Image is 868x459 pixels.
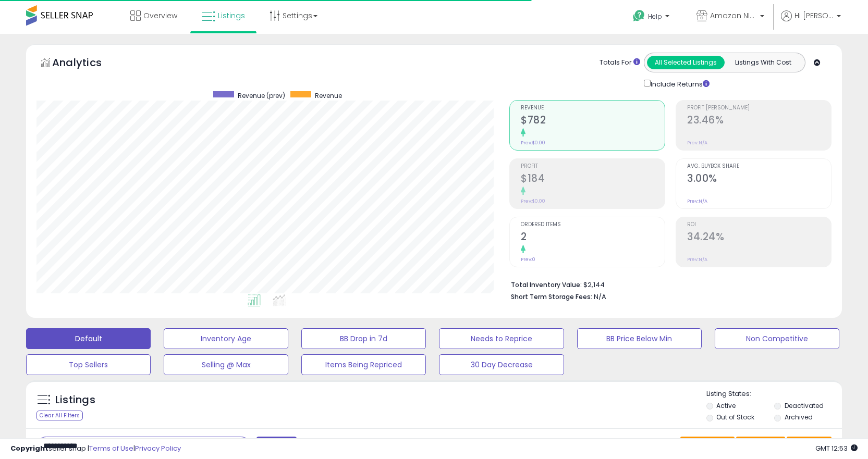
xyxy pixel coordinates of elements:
[636,78,722,90] div: Include Returns
[716,401,736,410] label: Active
[439,328,564,349] button: Needs to Reprice
[687,172,831,187] h2: 3.00%
[600,58,640,68] div: Totals For
[521,222,665,228] span: Ordered Items
[26,354,151,375] button: Top Sellers
[785,401,824,410] label: Deactivated
[256,437,297,455] button: Filters
[787,437,832,454] button: Actions
[687,164,831,169] span: Avg. Buybox Share
[10,444,181,454] div: seller snap | |
[594,292,606,302] span: N/A
[687,140,707,146] small: Prev: N/A
[164,354,288,375] button: Selling @ Max
[26,328,151,349] button: Default
[625,2,680,34] a: Help
[781,10,841,34] a: Hi [PERSON_NAME]
[815,443,858,453] span: 2025-08-12 12:53 GMT
[521,114,665,128] h2: $782
[716,413,754,421] label: Out of Stock
[680,437,735,454] button: Save View
[648,12,662,21] span: Help
[715,328,839,349] button: Non Competitive
[143,10,177,21] span: Overview
[511,278,824,290] li: $2,144
[687,114,831,128] h2: 23.46%
[238,91,285,100] span: Revenue (prev)
[647,56,725,69] button: All Selected Listings
[521,198,545,204] small: Prev: $0.00
[439,354,564,375] button: 30 Day Decrease
[687,256,707,263] small: Prev: N/A
[511,280,582,289] b: Total Inventory Value:
[55,393,95,407] h5: Listings
[36,411,83,420] div: Clear All Filters
[687,105,831,111] span: Profit [PERSON_NAME]
[52,55,122,72] h5: Analytics
[687,198,707,204] small: Prev: N/A
[218,10,245,21] span: Listings
[511,292,592,301] b: Short Term Storage Fees:
[724,56,802,69] button: Listings With Cost
[794,10,834,21] span: Hi [PERSON_NAME]
[521,164,665,169] span: Profit
[736,437,785,454] button: Columns
[577,328,702,349] button: BB Price Below Min
[687,222,831,228] span: ROI
[301,354,426,375] button: Items Being Repriced
[632,9,645,22] i: Get Help
[10,443,48,453] strong: Copyright
[521,256,535,263] small: Prev: 0
[687,231,831,245] h2: 34.24%
[521,231,665,245] h2: 2
[315,91,342,100] span: Revenue
[521,140,545,146] small: Prev: $0.00
[785,413,813,421] label: Archived
[164,328,288,349] button: Inventory Age
[521,105,665,111] span: Revenue
[521,172,665,187] h2: $184
[301,328,426,349] button: BB Drop in 7d
[710,10,757,21] span: Amazon NINJA
[706,389,842,399] p: Listing States:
